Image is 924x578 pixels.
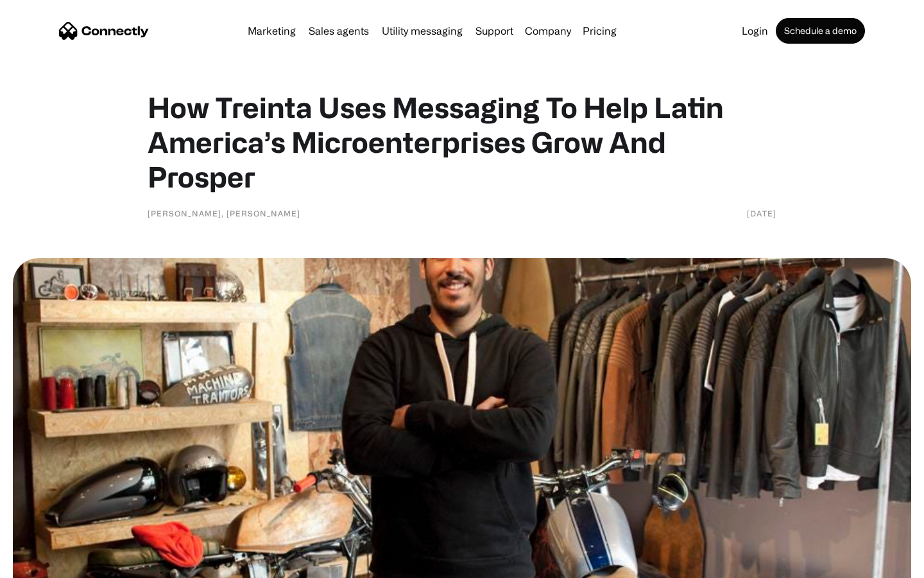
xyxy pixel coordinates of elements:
div: Company [525,22,571,40]
div: Company [521,22,575,40]
aside: Language selected: English [13,556,77,574]
a: home [59,21,149,40]
a: Login [737,26,773,36]
ul: Language list [26,556,77,574]
a: Schedule a demo [776,18,865,44]
a: Utility messaging [377,26,468,36]
div: [PERSON_NAME], [PERSON_NAME] [148,207,300,220]
div: [DATE] [747,207,776,220]
a: Support [470,26,518,36]
a: Sales agents [304,26,374,36]
a: Pricing [577,26,622,36]
h1: How Treinta Uses Messaging To Help Latin America’s Microenterprises Grow And Prosper [148,90,776,194]
a: Marketing [243,26,301,36]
